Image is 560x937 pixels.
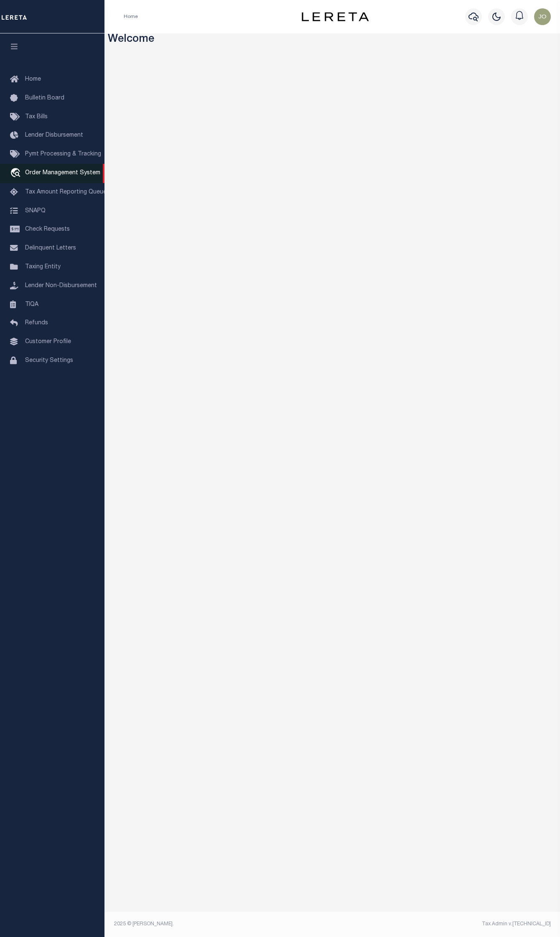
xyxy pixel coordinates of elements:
[25,95,64,101] span: Bulletin Board
[302,12,369,21] img: logo-dark.svg
[25,358,73,364] span: Security Settings
[25,114,48,120] span: Tax Bills
[534,8,551,25] img: svg+xml;base64,PHN2ZyB4bWxucz0iaHR0cDovL3d3dy53My5vcmcvMjAwMC9zdmciIHBvaW50ZXItZXZlbnRzPSJub25lIi...
[25,189,107,195] span: Tax Amount Reporting Queue
[25,283,97,289] span: Lender Non-Disbursement
[25,245,76,251] span: Delinquent Letters
[25,151,101,157] span: Pymt Processing & Tracking
[10,168,23,179] i: travel_explore
[25,264,61,270] span: Taxing Entity
[108,33,557,46] h3: Welcome
[339,920,551,928] div: Tax Admin v.[TECHNICAL_ID]
[25,320,48,326] span: Refunds
[124,13,138,20] li: Home
[25,339,71,345] span: Customer Profile
[25,301,38,307] span: TIQA
[25,170,100,176] span: Order Management System
[108,920,333,928] div: 2025 © [PERSON_NAME].
[25,227,70,232] span: Check Requests
[25,132,83,138] span: Lender Disbursement
[25,208,46,214] span: SNAPQ
[25,76,41,82] span: Home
